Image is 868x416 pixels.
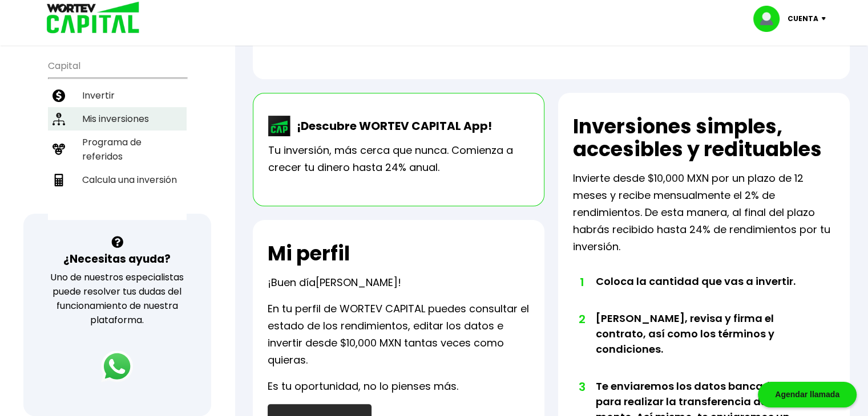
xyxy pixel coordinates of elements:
[573,170,835,255] p: Invierte desde $10,000 MXN por un plazo de 12 meses y recibe mensualmente el 2% de rendimientos. ...
[53,174,65,186] img: calculadora-icon.17d418c4.svg
[38,270,196,327] p: Uno de nuestros especialistas puede resolver tus dudas del funcionamiento de nuestra plataforma.
[268,142,529,176] p: Tu inversión, más cerca que nunca. Comienza a crecer tu dinero hasta 24% anual.
[579,378,584,395] span: 3
[48,53,187,220] ul: Capital
[48,168,187,191] a: Calcula una inversión
[53,89,65,102] img: invertir-icon.b3b967d7.svg
[53,143,65,156] img: recomiendanos-icon.9b8e9327.svg
[53,113,65,125] img: inversiones-icon.6695dc30.svg
[48,84,187,107] a: Invertir
[48,130,187,168] a: Programa de referidos
[63,251,171,267] h3: ¿Necesitas ayuda?
[268,378,458,395] p: Es tu oportunidad, no lo pienses más.
[101,350,133,382] img: logos_whatsapp-icon.242b2217.svg
[818,17,834,21] img: icon-down
[268,242,350,265] h2: Mi perfil
[573,115,835,161] h2: Inversiones simples, accesibles y redituables
[753,6,788,32] img: profile-image
[788,10,818,27] p: Cuenta
[268,116,291,136] img: wortev-capital-app-icon
[268,274,401,291] p: ¡Buen día !
[291,117,492,134] p: ¡Descubre WORTEV CAPITAL App!
[596,274,809,311] li: Coloca la cantidad que vas a invertir.
[579,274,584,291] span: 1
[758,382,857,407] div: Agendar llamada
[596,311,809,378] li: [PERSON_NAME], revisa y firma el contrato, así como los términos y condiciones.
[48,107,187,130] a: Mis inversiones
[268,300,530,369] p: En tu perfil de WORTEV CAPITAL puedes consultar el estado de los rendimientos, editar los datos e...
[579,311,584,328] span: 2
[316,275,398,289] span: [PERSON_NAME]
